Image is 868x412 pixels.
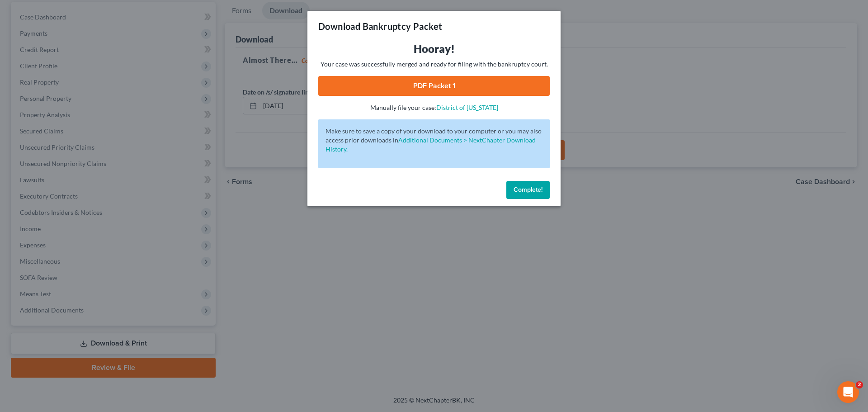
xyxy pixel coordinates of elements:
p: Manually file your case: [318,103,550,112]
a: PDF Packet 1 [318,76,550,96]
p: Make sure to save a copy of your download to your computer or you may also access prior downloads in [325,127,542,154]
h3: Download Bankruptcy Packet [318,20,442,33]
span: 2 [856,381,863,388]
p: Your case was successfully merged and ready for filing with the bankruptcy court. [318,60,550,69]
button: Complete! [506,181,550,199]
span: Complete! [514,186,542,194]
h3: Hooray! [318,42,550,56]
iframe: Intercom live chat [837,381,859,403]
a: District of [US_STATE] [436,104,498,111]
a: Additional Documents > NextChapter Download History. [325,136,536,153]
